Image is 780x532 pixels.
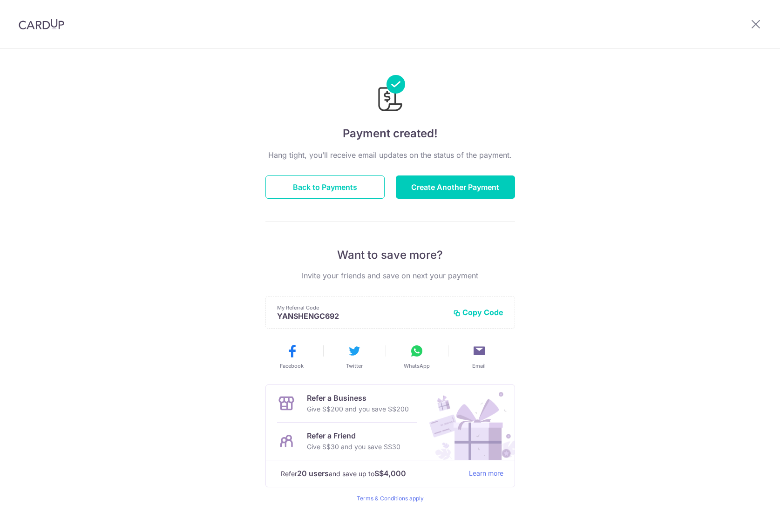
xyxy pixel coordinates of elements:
button: WhatsApp [389,343,444,370]
p: Give S$30 and you save S$30 [307,441,400,452]
p: Want to save more? [265,248,515,263]
p: Refer a Friend [307,430,400,441]
img: Payments [375,75,405,114]
a: Learn more [469,468,503,479]
span: Email [472,362,486,370]
button: Email [452,343,507,370]
button: Facebook [265,343,319,370]
a: Terms & Conditions apply [357,495,424,502]
p: YANSHENGC692 [277,311,446,321]
span: WhatsApp [404,362,430,370]
p: Hang tight, you’ll receive email updates on the status of the payment. [265,149,515,161]
button: Create Another Payment [396,175,515,199]
img: Refer [421,385,515,460]
h4: Payment created! [265,125,515,142]
button: Back to Payments [265,175,385,199]
span: Twitter [346,362,363,370]
p: My Referral Code [277,304,446,311]
strong: S$4,000 [374,468,406,479]
p: Invite your friends and save on next your payment [265,270,515,281]
button: Twitter [327,343,382,370]
button: Copy Code [453,308,503,317]
span: Facebook [280,362,304,370]
img: CardUp [19,19,64,30]
p: Give S$200 and you save S$200 [307,404,409,415]
p: Refer and save up to [281,468,461,479]
p: Refer a Business [307,392,409,404]
strong: 20 users [297,468,329,479]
